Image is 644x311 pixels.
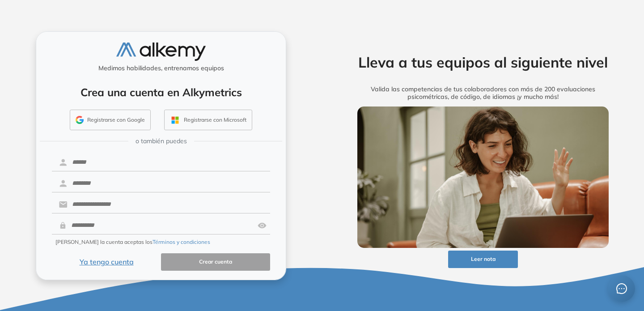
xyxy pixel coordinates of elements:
[170,115,180,125] img: OUTLOOK_ICON
[136,136,187,146] span: o también puedes
[616,283,627,294] span: message
[343,85,623,101] h5: Valida las competencias de tus colaboradores con más de 200 evaluaciones psicométricas, de código...
[48,86,274,99] h4: Crea una cuenta en Alkymetrics
[343,54,623,71] h2: Lleva a tus equipos al siguiente nivel
[70,110,151,130] button: Registrarse con Google
[40,64,282,72] h5: Medimos habilidades, entrenamos equipos
[116,43,206,61] img: logo-alkemy
[357,107,609,248] img: img-more-info
[153,238,210,246] button: Términos y condiciones
[164,110,252,130] button: Registrarse con Microsoft
[258,217,267,234] img: asd
[55,238,210,246] span: [PERSON_NAME] la cuenta aceptas los
[161,253,270,271] button: Crear cuenta
[76,116,84,124] img: GMAIL_ICON
[52,253,161,271] button: Ya tengo cuenta
[448,251,518,268] button: Leer nota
